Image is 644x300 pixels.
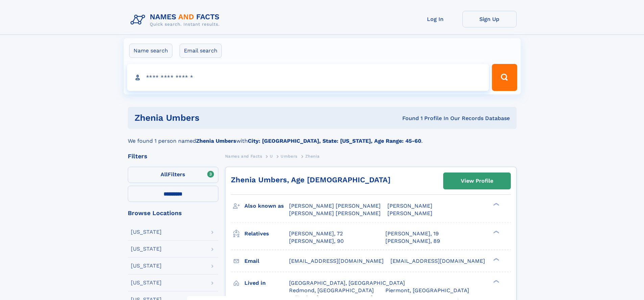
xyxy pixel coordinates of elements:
div: [US_STATE] [131,246,162,252]
span: Redmond, [GEOGRAPHIC_DATA] [289,287,374,294]
a: [PERSON_NAME], 89 [385,237,440,245]
span: U [270,154,273,159]
a: [PERSON_NAME], 19 [385,230,439,237]
a: View Profile [444,173,510,189]
div: Filters [128,153,218,159]
a: [PERSON_NAME], 90 [289,237,344,245]
a: Umbers [281,152,297,160]
div: Found 1 Profile In Our Records Database [301,115,510,122]
div: We found 1 person named with . [128,129,517,145]
span: All [161,171,168,178]
span: Zhenia [305,154,320,159]
div: ❯ [492,257,500,261]
h3: Lived in [244,277,289,289]
b: City: [GEOGRAPHIC_DATA], State: [US_STATE], Age Range: 45-60 [248,138,421,144]
div: ❯ [492,202,500,207]
div: [US_STATE] [131,229,162,235]
span: [EMAIL_ADDRESS][DOMAIN_NAME] [289,258,384,264]
a: [PERSON_NAME], 72 [289,230,343,237]
span: Piermont, [GEOGRAPHIC_DATA] [385,287,469,294]
a: Sign Up [462,11,517,27]
span: [GEOGRAPHIC_DATA], [GEOGRAPHIC_DATA] [289,280,405,286]
a: Zhenia Umbers, Age [DEMOGRAPHIC_DATA] [231,176,390,184]
h3: Relatives [244,228,289,239]
b: Zhenia Umbers [196,138,236,144]
input: search input [127,64,489,91]
h3: Email [244,255,289,267]
a: Log In [408,11,462,27]
img: Logo Names and Facts [128,11,225,29]
span: Umbers [281,154,297,159]
div: Browse Locations [128,210,218,216]
span: [PERSON_NAME] [387,210,432,216]
div: ❯ [492,279,500,283]
div: [US_STATE] [131,263,162,269]
span: [EMAIL_ADDRESS][DOMAIN_NAME] [390,258,485,264]
button: Search Button [492,64,517,91]
div: View Profile [461,173,493,189]
div: [US_STATE] [131,280,162,285]
span: [PERSON_NAME] [PERSON_NAME] [289,203,381,209]
label: Email search [180,44,222,58]
span: [PERSON_NAME] [PERSON_NAME] [289,210,381,216]
a: Names and Facts [225,152,262,160]
label: Filters [128,167,218,183]
label: Name search [129,44,172,58]
div: ❯ [492,230,500,234]
span: [PERSON_NAME] [387,203,432,209]
h1: Zhenia Umbers [135,114,301,122]
a: U [270,152,273,160]
h3: Also known as [244,200,289,212]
